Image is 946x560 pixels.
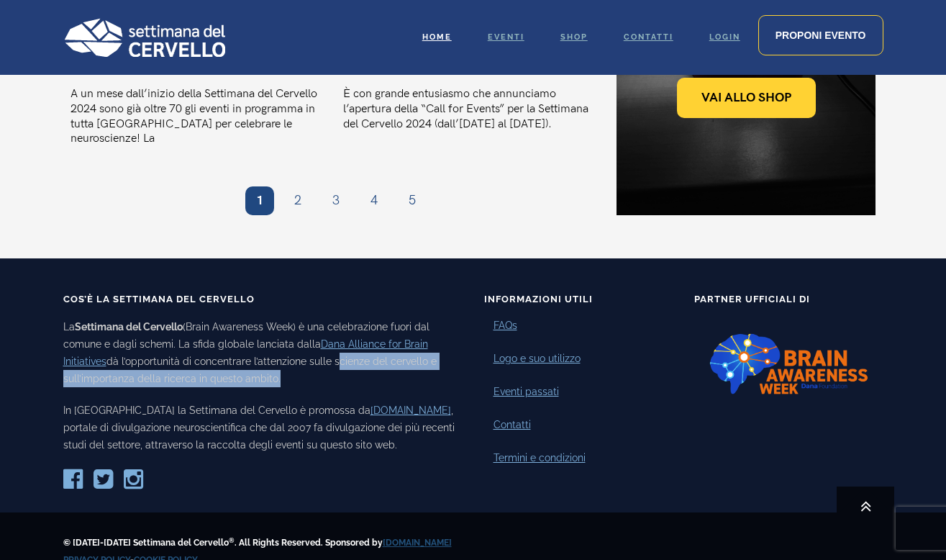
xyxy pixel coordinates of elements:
a: Termini e condizioni [494,451,586,466]
a: [DOMAIN_NAME] [370,405,451,416]
sup: ® [229,537,235,544]
a: [DOMAIN_NAME] [383,538,452,548]
span: Shop [560,32,588,42]
span: Cos’è la Settimana del Cervello [63,294,255,304]
p: La (Brain Awareness Week) è una celebrazione fuori dal comune e dagli schemi. La sfida globale la... [63,318,463,387]
span: Eventi [488,32,524,42]
a: 4 [360,186,388,215]
nav: Paginazione [71,186,603,215]
img: Logo-BAW-nuovo.png [694,318,883,410]
span: Informazioni Utili [484,294,593,304]
span: 1 [245,186,274,215]
a: 3 [322,186,350,215]
a: Vai allo shop [677,78,816,118]
span: Home [422,32,452,42]
span: Proponi evento [776,30,866,41]
b: Settimana del Cervello [75,321,183,333]
span: Contatti [624,32,673,42]
a: 5 [398,186,427,215]
p: A un mese dall’inizio della Settimana del Cervello 2024 sono già oltre 70 gli eventi in programma... [71,87,329,147]
a: Proponi evento [758,15,883,55]
a: 2 [283,186,312,215]
span: Partner Ufficiali di [694,294,810,304]
p: In [GEOGRAPHIC_DATA] la Settimana del Cervello è promossa da , portale di divulgazione neuroscien... [63,402,463,453]
img: Logo [63,18,225,57]
a: Logo e suo utilizzo [494,351,581,366]
a: Eventi passati [494,384,559,399]
a: Contatti [494,417,531,433]
a: FAQs [494,318,517,333]
p: È con grande entusiasmo che annunciamo l’apertura della “Call for Events” per la Settimana del Ce... [343,87,602,132]
span: Login [709,32,740,42]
